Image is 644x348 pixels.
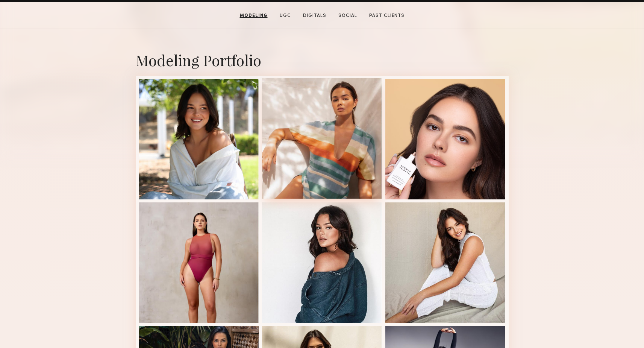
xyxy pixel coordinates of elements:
[237,12,271,19] a: Modeling
[300,12,329,19] a: Digitals
[136,50,509,70] div: Modeling Portfolio
[277,12,294,19] a: UGC
[335,12,360,19] a: Social
[366,12,408,19] a: Past Clients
